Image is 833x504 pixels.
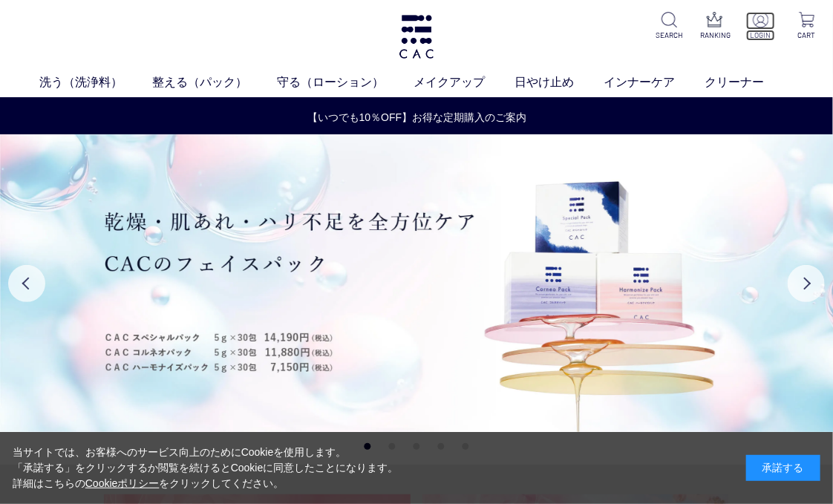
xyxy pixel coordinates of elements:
[1,110,833,125] a: 【いつでも10％OFF】お得な定期購入のご案内
[277,73,414,91] a: 守る（ローション）
[746,30,775,41] p: LOGIN
[397,15,436,59] img: logo
[655,12,684,41] a: SEARCH
[746,455,820,481] div: 承諾する
[152,73,277,91] a: 整える（パック）
[8,265,45,302] button: Previous
[700,12,729,41] a: RANKING
[13,445,399,491] div: 当サイトでは、お客様へのサービス向上のためにCookieを使用します。 「承諾する」をクリックするか閲覧を続けるとCookieに同意したことになります。 詳細はこちらの をクリックしてください。
[655,30,684,41] p: SEARCH
[414,73,514,91] a: メイクアップ
[791,12,820,41] a: CART
[85,477,160,489] a: Cookieポリシー
[39,73,152,91] a: 洗う（洗浄料）
[514,73,604,91] a: 日やけ止め
[791,30,820,41] p: CART
[705,73,794,91] a: クリーナー
[746,12,775,41] a: LOGIN
[700,30,729,41] p: RANKING
[788,265,825,302] button: Next
[604,73,705,91] a: インナーケア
